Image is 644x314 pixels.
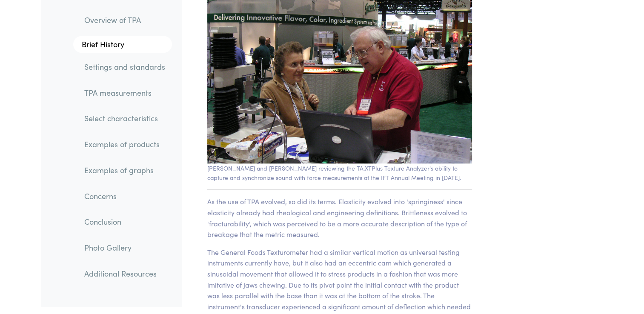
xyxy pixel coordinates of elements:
a: Settings and standards [77,57,172,77]
p: [PERSON_NAME] and [PERSON_NAME] reviewing the TA.XTPlus Texture Analyzer's ability to capture and... [207,163,472,183]
a: Select characteristics [77,109,172,128]
a: Additional Resources [77,264,172,283]
a: Concerns [77,186,172,206]
a: TPA measurements [77,83,172,103]
a: Examples of products [77,135,172,154]
a: Brief History [73,36,172,53]
a: Photo Gallery [77,238,172,257]
p: As the use of TPA evolved, so did its terms. Elasticity evolved into 'springiness' since elastici... [207,196,472,240]
a: Conclusion [77,212,172,232]
a: Overview of TPA [77,10,172,30]
a: Examples of graphs [77,160,172,180]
